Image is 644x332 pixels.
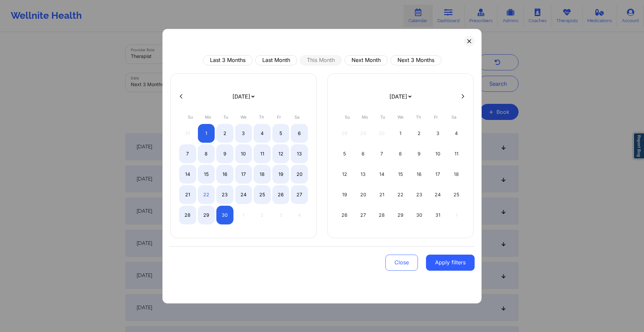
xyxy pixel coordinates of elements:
button: Last 3 Months [203,55,253,65]
abbr: Saturday [451,115,457,120]
div: Sat Sep 20 2025 [291,165,308,184]
abbr: Sunday [188,115,193,120]
abbr: Thursday [259,115,264,120]
div: Sat Oct 11 2025 [448,144,465,163]
div: Mon Sep 29 2025 [198,206,215,224]
div: Sat Oct 18 2025 [448,165,465,184]
div: Tue Sep 02 2025 [216,124,233,143]
div: Thu Oct 30 2025 [411,206,428,224]
div: Sun Sep 21 2025 [179,185,196,204]
div: Sat Oct 04 2025 [448,124,465,143]
div: Thu Sep 04 2025 [254,124,271,143]
div: Thu Oct 23 2025 [411,185,428,204]
div: Tue Oct 14 2025 [373,165,390,184]
abbr: Monday [205,115,211,120]
div: Fri Oct 03 2025 [429,124,446,143]
div: Sun Sep 07 2025 [179,144,196,163]
div: Thu Sep 11 2025 [254,144,271,163]
button: Close [385,255,418,271]
button: This Month [300,55,342,65]
div: Thu Oct 16 2025 [411,165,428,184]
abbr: Tuesday [223,115,228,120]
div: Wed Oct 08 2025 [392,144,409,163]
abbr: Friday [277,115,281,120]
abbr: Tuesday [380,115,385,120]
div: Tue Oct 28 2025 [373,206,390,224]
abbr: Friday [434,115,438,120]
abbr: Monday [362,115,368,120]
div: Fri Sep 19 2025 [272,165,289,184]
div: Mon Oct 06 2025 [355,144,372,163]
div: Tue Sep 30 2025 [216,206,233,224]
div: Fri Sep 26 2025 [272,185,289,204]
div: Sat Oct 25 2025 [448,185,465,204]
div: Wed Sep 24 2025 [235,185,252,204]
button: Next Month [344,55,388,65]
abbr: Wednesday [397,115,404,120]
div: Fri Sep 12 2025 [272,144,289,163]
div: Tue Sep 23 2025 [216,185,233,204]
div: Wed Sep 03 2025 [235,124,252,143]
div: Mon Oct 13 2025 [355,165,372,184]
abbr: Thursday [416,115,421,120]
div: Mon Oct 27 2025 [355,206,372,224]
button: Next 3 Months [390,55,441,65]
div: Mon Sep 01 2025 [198,124,215,143]
div: Tue Oct 07 2025 [373,144,390,163]
button: Last Month [255,55,297,65]
div: Fri Sep 05 2025 [272,124,289,143]
abbr: Sunday [345,115,350,120]
div: Wed Oct 01 2025 [392,124,409,143]
div: Sun Oct 26 2025 [336,206,353,224]
div: Fri Oct 10 2025 [429,144,446,163]
div: Sun Sep 14 2025 [179,165,196,184]
div: Tue Sep 09 2025 [216,144,233,163]
div: Sat Sep 13 2025 [291,144,308,163]
div: Sun Oct 19 2025 [336,185,353,204]
div: Thu Oct 02 2025 [411,124,428,143]
div: Tue Oct 21 2025 [373,185,390,204]
div: Mon Sep 15 2025 [198,165,215,184]
div: Wed Oct 29 2025 [392,206,409,224]
div: Mon Sep 08 2025 [198,144,215,163]
div: Thu Oct 09 2025 [411,144,428,163]
div: Tue Sep 16 2025 [216,165,233,184]
div: Sun Oct 12 2025 [336,165,353,184]
abbr: Saturday [294,115,300,120]
div: Fri Oct 17 2025 [429,165,446,184]
div: Thu Sep 25 2025 [254,185,271,204]
div: Fri Oct 24 2025 [429,185,446,204]
div: Sat Sep 06 2025 [291,124,308,143]
div: Sun Oct 05 2025 [336,144,353,163]
div: Wed Sep 10 2025 [235,144,252,163]
div: Mon Sep 22 2025 [198,185,215,204]
div: Mon Oct 20 2025 [355,185,372,204]
div: Wed Sep 17 2025 [235,165,252,184]
abbr: Wednesday [240,115,247,120]
div: Thu Sep 18 2025 [254,165,271,184]
button: Apply filters [426,255,475,271]
div: Wed Oct 15 2025 [392,165,409,184]
div: Fri Oct 31 2025 [429,206,446,224]
div: Wed Oct 22 2025 [392,185,409,204]
div: Sun Sep 28 2025 [179,206,196,224]
div: Sat Sep 27 2025 [291,185,308,204]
